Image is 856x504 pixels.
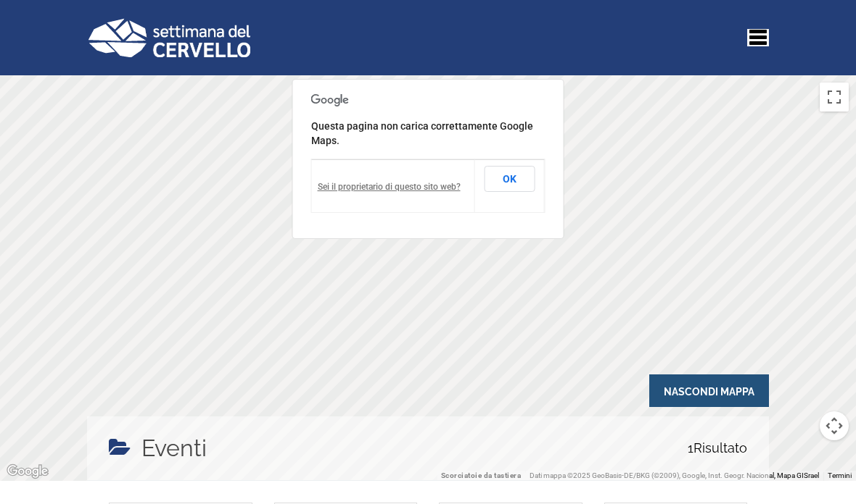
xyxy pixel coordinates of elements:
img: Google [4,462,52,481]
a: Visualizza questa zona in Google Maps (in una nuova finestra) [4,462,52,481]
h4: Eventi [141,431,207,466]
span: Nascondi Mappa [649,374,769,407]
button: OK [485,166,535,192]
span: 1 [688,440,694,455]
img: Logo [87,18,250,57]
button: Attiva/disattiva vista schermo intero [820,83,849,112]
span: Risultato [688,431,747,466]
a: Termini (si apre in una nuova scheda) [828,471,852,479]
button: Controlli di visualizzazione della mappa [820,411,849,440]
a: Sei il proprietario di questo sito web? [318,182,461,192]
span: Questa pagina non carica correttamente Google Maps. [311,120,533,146]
